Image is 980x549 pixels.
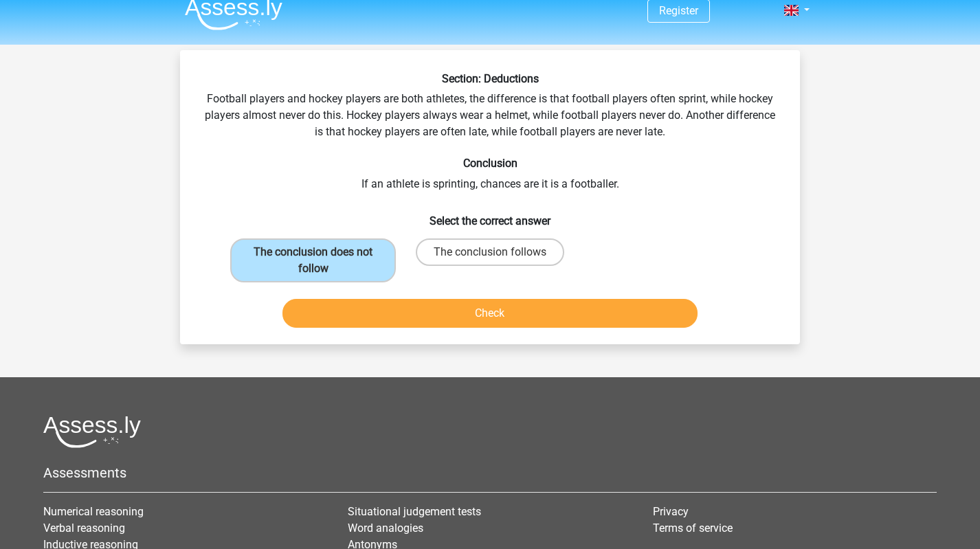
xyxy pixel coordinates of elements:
a: Word analogies [348,522,423,535]
a: Terms of service [653,522,733,535]
h6: Section: Deductions [202,72,778,85]
label: The conclusion does not follow [230,238,396,282]
label: The conclusion follows [416,238,564,266]
div: Football players and hockey players are both athletes, the difference is that football players of... [186,72,794,333]
a: Privacy [653,505,689,518]
img: Assessly logo [43,416,141,448]
a: Numerical reasoning [43,505,144,518]
a: Verbal reasoning [43,522,125,535]
a: Situational judgement tests [348,505,481,518]
h5: Assessments [43,464,937,481]
h6: Select the correct answer [202,203,778,227]
h6: Conclusion [202,157,778,170]
button: Check [282,299,698,328]
a: Register [659,4,698,17]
